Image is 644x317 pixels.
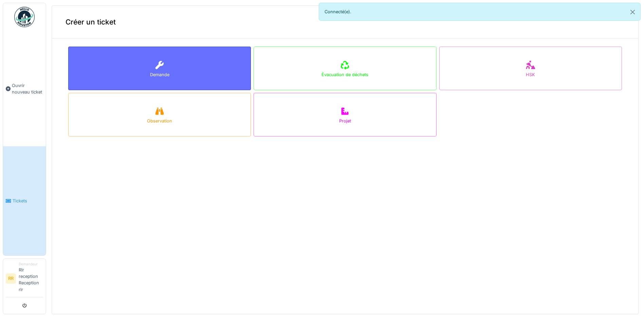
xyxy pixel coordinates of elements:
div: Demande [150,71,169,78]
span: Tickets [13,198,43,204]
div: Observation [147,118,172,124]
div: Connecté(e). [319,3,641,21]
li: RR [6,273,16,284]
div: HSK [526,71,535,78]
img: Badge_color-CXgf-gQk.svg [14,7,35,27]
span: Ouvrir nouveau ticket [12,82,43,95]
div: Créer un ticket [52,6,638,38]
button: Close [625,3,640,21]
div: Demandeur [19,262,43,267]
li: Rlr reception Reception rlr [19,262,43,296]
div: Évacuation de déchets [321,71,368,78]
a: Ouvrir nouveau ticket [3,31,46,146]
a: RR DemandeurRlr reception Reception rlr [6,262,43,297]
a: Tickets [3,146,46,255]
div: Projet [339,118,351,124]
